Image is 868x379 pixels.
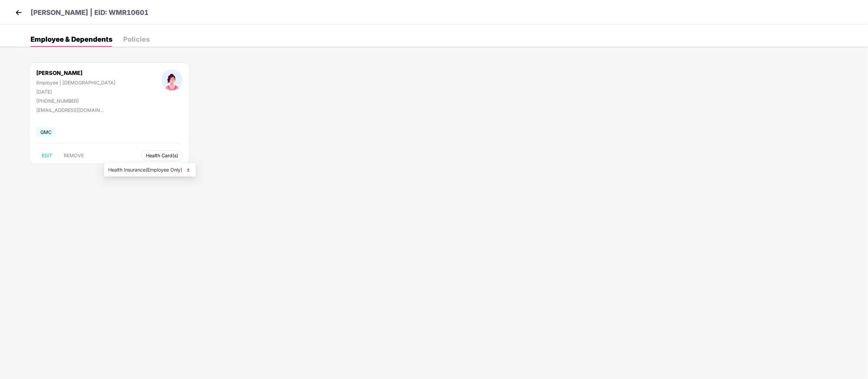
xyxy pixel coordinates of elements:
[58,150,89,161] button: REMOVE
[36,107,104,113] div: [EMAIL_ADDRESS][DOMAIN_NAME]
[36,89,115,95] div: [DATE]
[31,36,112,43] div: Employee & Dependents
[36,98,115,104] div: [PHONE_NUMBER]
[146,154,178,157] span: Health Card(s)
[36,150,58,161] button: EDIT
[123,36,150,43] div: Policies
[64,153,84,158] span: REMOVE
[36,80,115,85] div: Employee | [DEMOGRAPHIC_DATA]
[162,69,183,91] img: profileImage
[108,166,192,174] span: Health Insurance(Employee Only)
[42,153,52,158] span: EDIT
[36,127,56,137] span: GMC
[185,167,192,174] img: svg+xml;base64,PHN2ZyB4bWxucz0iaHR0cDovL3d3dy53My5vcmcvMjAwMC9zdmciIHhtbG5zOnhsaW5rPSJodHRwOi8vd3...
[36,69,115,76] div: [PERSON_NAME]
[31,7,149,18] p: [PERSON_NAME] | EID: WMR10601
[14,7,24,18] img: back
[141,150,183,161] button: Health Card(s)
